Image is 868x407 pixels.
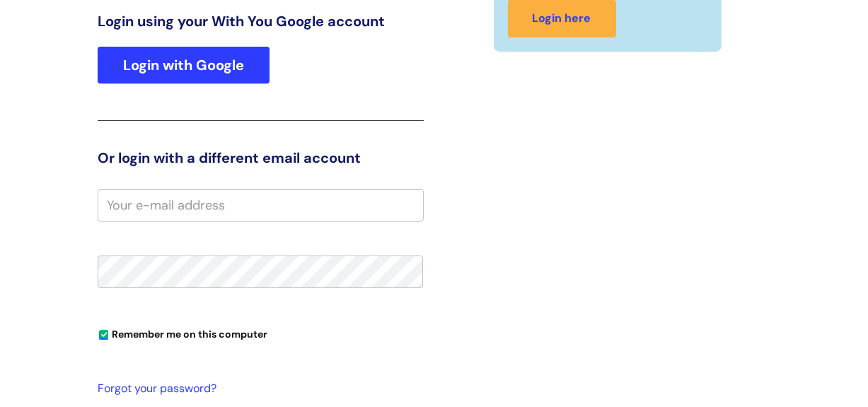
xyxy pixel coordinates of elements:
input: Remember me on this computer [99,331,108,340]
label: Remember me on this computer [98,325,267,340]
div: You can uncheck this option if you're logging in from a shared device [98,322,423,345]
input: Your e-mail address [98,189,423,222]
h3: Or login with a different email account [98,149,423,166]
a: Login with Google [98,47,270,84]
h3: Login using your With You Google account [98,13,423,30]
a: Forgot your password? [98,379,416,399]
